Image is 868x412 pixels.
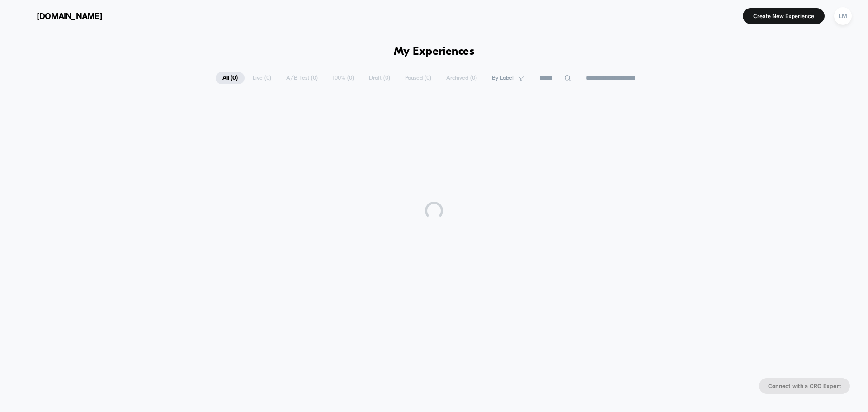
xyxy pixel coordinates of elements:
button: Connect with a CRO Expert [759,378,850,394]
button: [DOMAIN_NAME] [14,9,105,23]
span: [DOMAIN_NAME] [37,11,102,21]
button: LM [831,7,854,25]
h1: My Experiences [394,45,475,58]
button: Create New Experience [743,8,825,24]
span: By Label [492,75,514,81]
div: LM [834,7,852,25]
span: All ( 0 ) [216,72,245,84]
